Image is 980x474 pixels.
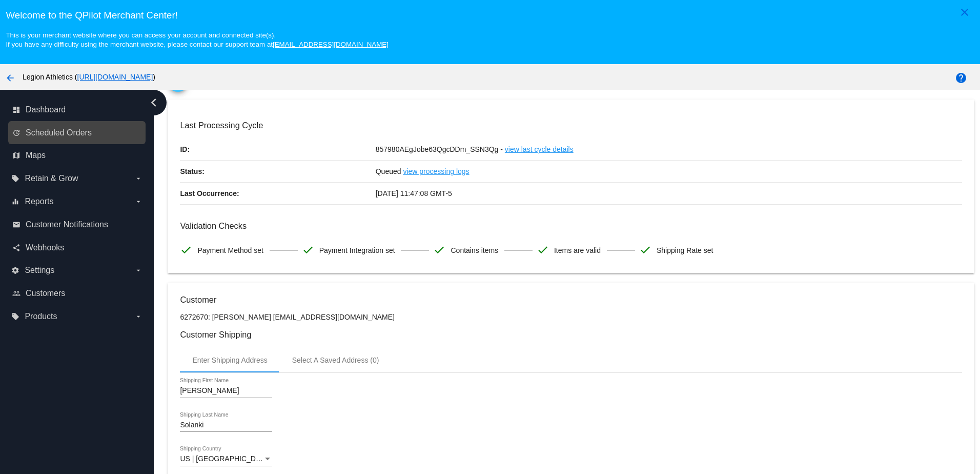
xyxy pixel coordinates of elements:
[77,73,153,81] a: [URL][DOMAIN_NAME]
[26,243,64,252] span: Webhooks
[180,387,272,395] input: Shipping First Name
[657,240,713,261] span: Shipping Rate set
[12,244,21,252] i: share
[192,356,267,364] div: Enter Shipping Address
[11,197,19,206] i: equalizer
[376,167,401,175] span: Queued
[12,102,142,118] a: dashboard Dashboard
[180,221,962,231] h3: Validation Checks
[11,312,19,321] i: local_offer
[12,151,21,160] i: map
[180,330,962,340] h3: Customer Shipping
[12,125,142,141] a: update Scheduled Orders
[26,289,65,298] span: Customers
[134,312,142,321] i: arrow_drop_down
[25,312,57,321] span: Products
[12,106,21,114] i: dashboard
[376,189,452,197] span: [DATE] 11:47:08 GMT-5
[4,72,16,84] mat-icon: arrow_back
[180,421,272,429] input: Shipping Last Name
[273,41,389,48] a: [EMAIL_ADDRESS][DOMAIN_NAME]
[12,129,21,137] i: update
[403,161,469,182] a: view processing logs
[134,174,142,183] i: arrow_drop_down
[554,240,601,261] span: Items are valid
[197,240,263,261] span: Payment Method set
[25,174,78,183] span: Retain & Grow
[12,221,21,229] i: email
[180,455,272,463] mat-select: Shipping Country
[134,197,142,206] i: arrow_drop_down
[958,6,971,18] mat-icon: close
[451,240,498,261] span: Contains items
[505,139,574,160] a: view last cycle details
[180,161,375,182] p: Status:
[6,31,388,48] small: This is your merchant website where you can access your account and connected site(s). If you hav...
[376,145,503,153] span: 857980AEgJobe63QgcDDm_SSN3Qg -
[12,285,142,302] a: people_outline Customers
[180,244,192,256] mat-icon: check
[433,244,445,256] mat-icon: check
[25,197,53,206] span: Reports
[26,220,108,229] span: Customer Notifications
[11,266,19,274] i: settings
[12,240,142,256] a: share Webhooks
[11,174,19,183] i: local_offer
[6,10,974,21] h3: Welcome to the QPilot Merchant Center!
[955,72,967,84] mat-icon: help
[292,356,379,364] div: Select A Saved Address (0)
[12,216,142,233] a: email Customer Notifications
[12,289,21,298] i: people_outline
[25,266,54,275] span: Settings
[537,244,549,256] mat-icon: check
[26,151,46,160] span: Maps
[26,128,92,137] span: Scheduled Orders
[180,455,271,463] span: US | [GEOGRAPHIC_DATA]
[180,313,962,321] p: 6272670: [PERSON_NAME] [EMAIL_ADDRESS][DOMAIN_NAME]
[639,244,651,256] mat-icon: check
[319,240,395,261] span: Payment Integration set
[180,121,962,130] h3: Last Processing Cycle
[180,295,962,305] h3: Customer
[180,139,375,160] p: ID:
[12,147,142,164] a: map Maps
[180,183,375,204] p: Last Occurrence:
[146,94,162,111] i: chevron_left
[302,244,314,256] mat-icon: check
[26,105,66,114] span: Dashboard
[134,266,142,274] i: arrow_drop_down
[23,73,155,81] span: Legion Athletics ( )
